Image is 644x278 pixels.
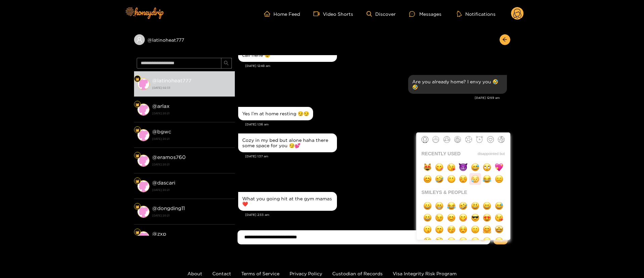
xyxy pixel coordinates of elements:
[495,175,503,183] img: 1f611.png
[152,110,231,116] strong: [DATE] 20:21
[455,10,498,17] button: Notifications
[238,133,337,152] div: Aug. 20, 1:37 am
[332,271,383,276] a: Custodian of Records
[447,175,456,183] img: 1f636.png
[412,79,503,90] div: Are you already home? I envy you 🤣🤣
[435,225,443,234] img: 1f619.png
[459,213,467,222] img: 1f60b.png
[241,271,280,276] a: Terms of Service
[152,180,175,186] strong: @ dascari
[495,213,503,222] img: 1f618.png
[495,163,503,171] img: 1f496.png
[459,237,467,245] img: 1f611.png
[483,202,491,210] img: 1f604.png
[435,175,443,183] img: 1f923.png
[423,202,432,210] img: 1f600.png
[152,161,231,167] strong: [DATE] 20:21
[435,237,443,245] img: 1f928.png
[435,163,443,171] img: 1f60b.png
[224,61,229,66] span: search
[264,11,300,17] a: Home Feed
[135,154,139,158] img: Fan Level
[187,271,202,276] a: About
[423,213,432,222] img: 1f606.png
[459,175,467,183] img: 263a-fe0f.png
[134,34,235,45] div: @latinoheat777
[483,175,491,183] img: 1f602.png
[221,58,232,69] button: search
[409,10,441,18] div: Messages
[471,225,479,234] img: 1f642.png
[459,202,467,210] img: 1f923.png
[242,196,333,207] div: What you going hit at the gym mamas ❤️
[238,181,500,185] div: [DATE] 1:52 am
[471,237,479,245] img: 1f636.png
[152,103,170,109] strong: @ arlax
[152,154,186,160] strong: @ eramos760
[502,37,507,43] span: arrow-left
[483,213,491,222] img: 1f60d.png
[242,137,333,148] div: Cozy in my bed but alone haha there some space for you 😏💕
[483,225,491,234] img: 1f917.png
[152,205,185,211] strong: @ dongding11
[483,237,491,245] img: 1f644.png
[471,202,479,210] img: 1f603.png
[152,129,171,134] strong: @ bgwc
[495,225,503,234] img: 1f929.png
[238,192,337,211] div: Aug. 20, 2:33 am
[313,11,353,17] a: Video Shorts
[245,154,507,159] div: [DATE] 1:37 am
[152,78,191,83] strong: @ latinoheat777
[459,225,467,234] img: 263a-fe0f.png
[245,212,507,217] div: [DATE] 2:33 am
[238,95,500,100] div: [DATE] 12:59 am
[238,107,313,120] div: Aug. 20, 1:36 am
[447,202,456,210] img: 1f602.png
[245,122,507,127] div: [DATE] 1:36 am
[423,175,432,183] img: 1f60a.png
[447,163,456,171] img: 1f618.png
[152,187,231,193] strong: [DATE] 20:21
[135,77,139,81] img: Fan Level
[135,230,139,234] img: Fan Level
[459,163,467,171] img: 1f608.png
[212,271,231,276] a: Contact
[367,11,396,17] a: Discover
[471,163,479,171] img: 1f605.png
[152,231,166,237] strong: @ zxp
[242,111,309,116] div: Yes I’m at home resting 😏😏
[423,225,432,234] img: 1f617.png
[435,213,443,222] img: 1f609.png
[137,206,149,218] img: conversation
[500,34,510,45] button: arrow-left
[135,128,139,132] img: Fan Level
[137,104,149,116] img: conversation
[152,212,231,219] strong: [DATE] 20:21
[495,237,503,245] img: 1f60f.png
[495,202,503,210] img: 1f605.png
[313,11,323,17] span: video-camera
[135,205,139,209] img: Fan Level
[137,180,149,192] img: conversation
[264,11,273,17] span: home
[483,163,491,171] img: 1f644.png
[423,163,432,171] img: 1f63b.png
[447,237,456,245] img: 1f610.png
[290,271,322,276] a: Privacy Policy
[245,64,507,68] div: [DATE] 12:48 am
[135,103,139,107] img: Fan Level
[471,175,479,183] img: 1f625.png
[423,237,432,245] img: 1f914.png
[435,202,443,210] img: 1f601.png
[137,78,149,90] img: conversation
[135,179,139,183] img: Fan Level
[137,155,149,167] img: conversation
[137,231,149,243] img: conversation
[447,225,456,234] img: 1f61a.png
[408,75,507,94] div: Aug. 20, 12:59 am
[137,129,149,141] img: conversation
[447,213,456,222] img: 1f60a.png
[136,37,142,43] span: user
[152,85,231,91] strong: [DATE] 02:33
[471,213,479,222] img: 1f60e.png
